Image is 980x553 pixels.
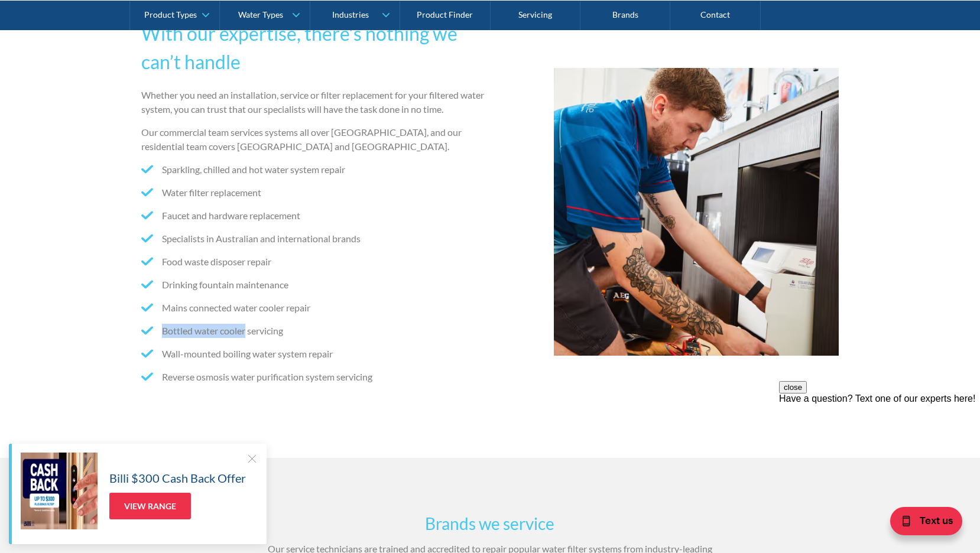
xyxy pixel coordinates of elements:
[259,511,721,536] h3: Brands we service
[141,324,485,338] li: Bottled water cooler servicing
[141,186,485,200] li: Water filter replacement
[141,88,485,116] p: Whether you need an installation, service or filter replacement for your filtered water system, y...
[141,162,485,177] li: Sparkling, chilled and hot water system repair
[141,209,485,223] li: Faucet and hardware replacement
[141,232,485,246] li: Specialists in Australian and international brands
[862,494,980,553] iframe: podium webchat widget bubble
[144,9,197,19] div: Product Types
[141,125,485,154] p: Our commercial team services systems all over [GEOGRAPHIC_DATA], and our residential team covers ...
[238,9,283,19] div: Water Types
[109,493,191,519] a: View Range
[141,301,485,315] li: Mains connected water cooler repair
[141,347,485,361] li: Wall-mounted boiling water system repair
[109,469,246,487] h5: Billi $300 Cash Back Offer
[141,370,485,384] li: Reverse osmosis water purification system servicing
[141,19,485,76] h2: With our expertise, there’s nothing we can’t handle
[141,255,485,269] li: Food waste disposer repair
[21,453,98,529] img: Billi $300 Cash Back Offer
[332,9,369,19] div: Industries
[141,278,485,292] li: Drinking fountain maintenance
[779,381,980,509] iframe: podium webchat widget prompt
